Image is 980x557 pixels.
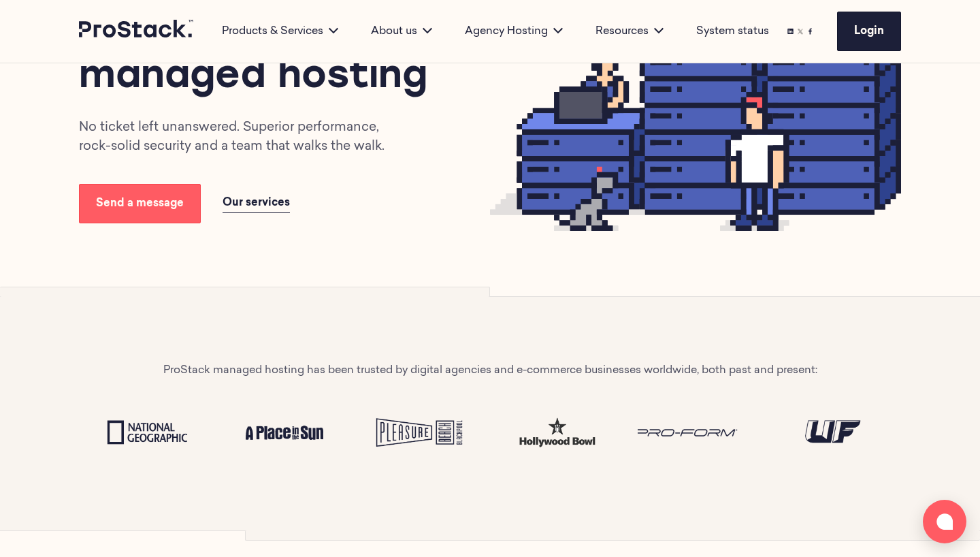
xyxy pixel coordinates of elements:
div: Products & Services [206,23,355,39]
p: ProStack managed hosting has been trusted by digital agencies and e-commerce businesses worldwide... [163,362,817,379]
a: Login [837,12,901,51]
a: Send a message [79,184,201,223]
span: Login [854,26,884,37]
a: Prostack logo [79,20,195,43]
button: Open chat window [923,500,966,543]
img: test-hw.png [501,413,616,453]
a: Our services [223,193,290,213]
span: Send a message [96,198,184,209]
a: System status [696,23,769,39]
span: Our services [223,197,290,208]
div: Agency Hosting [448,23,579,39]
img: National Geographic Logo [90,411,205,454]
img: Proform Logo [638,411,753,454]
img: UF Logo [775,411,890,454]
img: A place in the sun Logo [227,411,342,454]
img: Pleasure Beach Logo [364,411,479,454]
p: No ticket left unanswered. Superior performance, rock-solid security and a team that walks the walk. [79,118,405,157]
div: Resources [579,23,680,39]
div: About us [355,23,448,39]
